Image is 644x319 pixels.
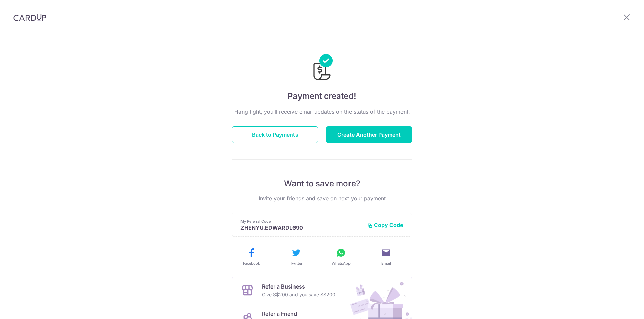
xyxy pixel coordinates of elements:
[232,178,412,189] p: Want to save more?
[290,261,302,266] span: Twitter
[232,108,412,116] p: Hang tight, you’ll receive email updates on the status of the payment.
[240,224,362,231] p: ZHENYU,EDWARDL690
[231,247,271,266] button: Facebook
[366,247,406,266] button: Email
[240,219,362,224] p: My Referral Code
[262,291,335,299] p: Give S$200 and you save S$200
[381,261,391,266] span: Email
[243,261,260,266] span: Facebook
[13,13,46,21] img: CardUp
[232,126,318,143] button: Back to Payments
[311,54,333,82] img: Payments
[276,247,316,266] button: Twitter
[262,310,329,318] p: Refer a Friend
[332,261,351,266] span: WhatsApp
[232,194,412,202] p: Invite your friends and save on next your payment
[326,126,412,143] button: Create Another Payment
[232,90,412,102] h4: Payment created!
[321,247,361,266] button: WhatsApp
[262,282,335,291] p: Refer a Business
[367,221,404,228] button: Copy Code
